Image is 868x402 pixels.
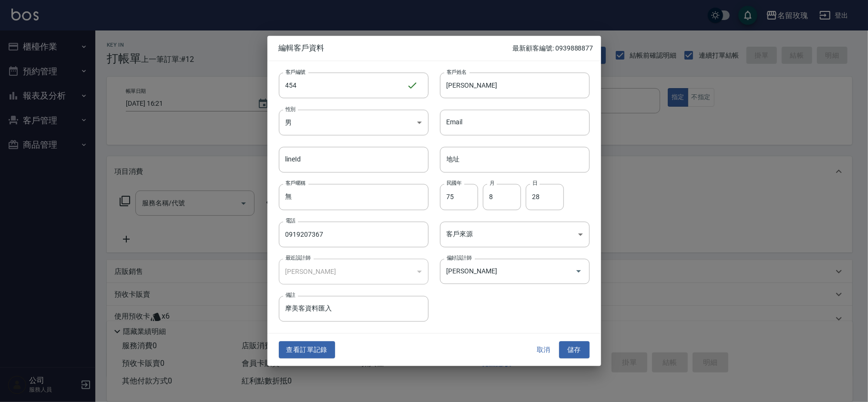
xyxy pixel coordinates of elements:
label: 電話 [286,217,296,224]
label: 性別 [286,105,296,112]
label: 客戶暱稱 [286,180,306,187]
label: 最近設計師 [286,254,310,261]
div: 男 [279,110,429,135]
button: 儲存 [559,341,590,359]
button: Open [571,264,586,279]
div: [PERSON_NAME] [279,259,429,284]
button: 取消 [529,341,559,359]
span: 編輯客戶資料 [279,43,513,53]
label: 客戶姓名 [447,68,467,75]
button: 查看訂單記錄 [279,341,335,359]
label: 月 [490,180,494,187]
label: 客戶編號 [286,68,306,75]
label: 民國年 [447,180,461,187]
label: 備註 [286,291,296,299]
p: 最新顧客編號: 0939888877 [512,43,593,53]
label: 偏好設計師 [447,254,471,261]
label: 日 [532,180,537,187]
